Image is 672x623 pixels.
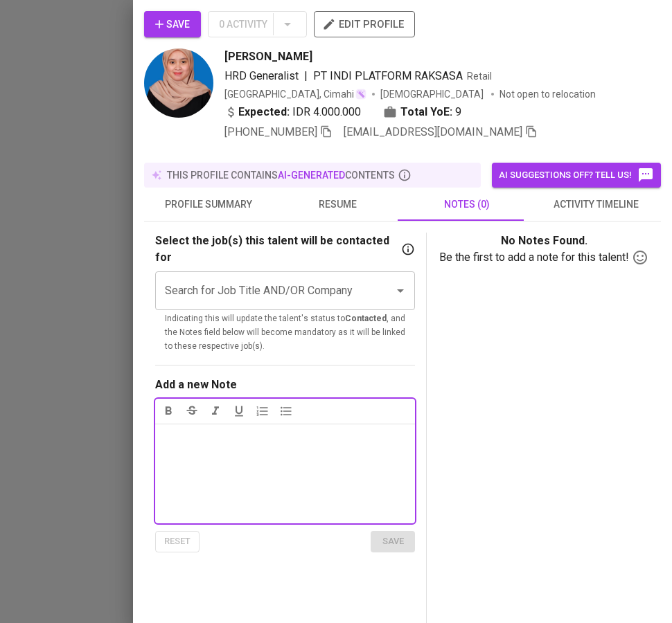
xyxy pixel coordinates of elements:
[165,312,405,354] p: Indicating this will update the talent's status to , and the Notes field below will become mandat...
[467,71,492,82] span: Retail
[282,196,395,213] span: resume
[224,125,317,138] span: [PHONE_NUMBER]
[411,196,524,213] span: notes (0)
[238,104,290,120] b: Expected:
[144,48,213,118] img: bfb82a2920b7fda34086259074f0e0ec.jpeg
[439,249,632,266] p: Be the first to add a note for this talent!
[540,196,653,213] span: activity timeline
[224,69,299,82] span: HRD Generalist
[304,68,308,84] span: |
[152,196,265,213] span: profile summary
[499,167,654,183] span: AI suggestions off? Tell us!
[224,104,361,120] div: IDR 4.000.000
[155,233,398,266] p: Select the job(s) this talent will be contacted for
[224,87,366,101] div: [GEOGRAPHIC_DATA], Cimahi
[224,48,312,65] span: [PERSON_NAME]
[499,87,596,101] p: Not open to relocation
[401,242,415,256] svg: If you have a specific job in mind for the talent, indicate it here. This will change the talent'...
[380,87,486,101] span: [DEMOGRAPHIC_DATA]
[314,11,415,37] button: edit profile
[391,281,410,300] button: Open
[167,168,395,182] p: this profile contains contents
[438,233,650,249] p: No Notes Found.
[144,11,201,37] button: Save
[400,104,452,120] b: Total YoE:
[455,104,461,120] span: 9
[314,18,415,29] a: edit profile
[325,15,404,33] span: edit profile
[345,314,387,323] b: Contacted
[155,16,190,33] span: Save
[492,163,661,188] button: AI suggestions off? Tell us!
[155,377,237,393] div: Add a new Note
[313,69,463,82] span: PT INDI PLATFORM RAKSASA
[278,170,345,181] span: AI-generated
[344,125,522,138] span: [EMAIL_ADDRESS][DOMAIN_NAME]
[355,89,366,100] img: magic_wand.svg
